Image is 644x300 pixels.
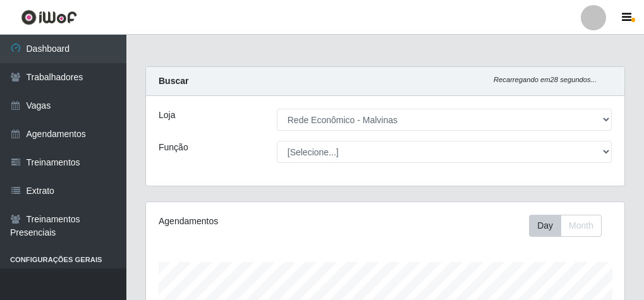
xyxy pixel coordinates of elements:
i: Recarregando em 28 segundos... [494,76,597,83]
div: First group [529,215,602,237]
div: Agendamentos [159,215,336,228]
button: Day [529,215,561,237]
img: CoreUI Logo [21,9,77,25]
button: Month [561,215,602,237]
label: Loja [159,109,175,122]
strong: Buscar [159,76,188,86]
label: Função [159,141,188,154]
div: Toolbar with button groups [529,215,612,237]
